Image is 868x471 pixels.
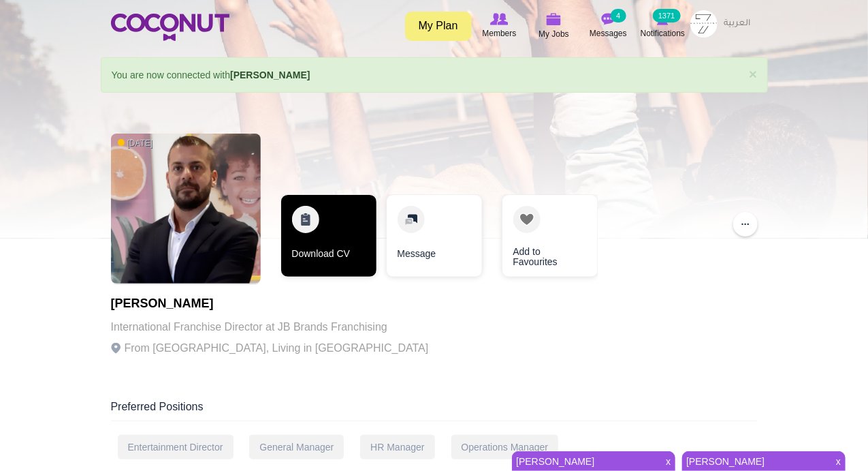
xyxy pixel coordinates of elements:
[539,27,569,41] span: My Jobs
[831,452,846,471] span: x
[111,399,758,421] div: Preferred Positions
[111,297,429,311] h1: [PERSON_NAME]
[653,9,680,22] small: 1371
[360,435,434,459] div: HR Manager
[230,70,310,80] a: [PERSON_NAME]
[733,212,758,237] button: ...
[611,9,626,22] small: 4
[111,14,229,41] img: Home
[512,452,658,471] a: [PERSON_NAME]
[111,339,429,358] p: From [GEOGRAPHIC_DATA], Living in [GEOGRAPHIC_DATA]
[602,13,615,25] img: Messages
[118,138,153,149] span: [DATE]
[682,452,828,471] a: [PERSON_NAME]
[636,10,690,42] a: Notifications Notifications 1371
[281,195,376,277] a: Download CV
[641,27,685,40] span: Notifications
[502,195,598,277] a: Add to Favourites
[749,67,757,81] a: ×
[101,57,768,93] div: You are now connected with
[590,27,627,40] span: Messages
[387,195,482,277] a: Message
[387,195,482,284] div: 2 / 3
[527,10,581,42] a: My Jobs My Jobs
[405,12,472,41] a: My Plan
[490,13,508,25] img: Browse Members
[547,13,562,25] img: My Jobs
[451,435,559,459] div: Operations Manager
[581,10,636,42] a: Messages Messages 4
[249,435,344,459] div: General Manager
[661,452,675,471] span: x
[118,435,234,459] div: Entertainment Director
[492,195,588,284] div: 3 / 3
[111,318,429,337] p: International Franchise Director at JB Brands Franchising
[718,10,758,37] a: العربية
[281,195,376,284] div: 1 / 3
[472,10,527,42] a: Browse Members Members
[482,27,516,40] span: Members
